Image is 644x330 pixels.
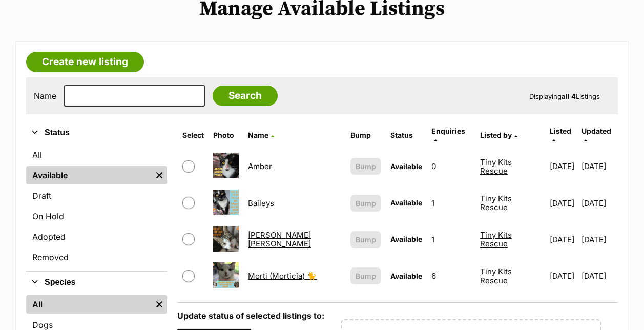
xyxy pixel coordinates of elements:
span: translation missing: en.admin.listings.index.attributes.enquiries [431,127,465,135]
button: Bump [350,195,381,212]
span: Available [390,198,422,207]
a: Available [26,166,152,184]
td: 1 [427,222,475,257]
a: Baileys [248,198,274,208]
span: Bump [356,161,376,172]
span: Bump [356,271,376,281]
strong: all 4 [562,92,576,100]
div: Status [26,143,167,271]
a: Enquiries [431,127,465,143]
a: Remove filter [152,166,167,184]
td: 6 [427,258,475,294]
a: Updated [581,127,611,143]
span: Available [390,162,422,171]
th: Photo [209,123,243,148]
a: Listed [550,127,571,143]
td: [DATE] [546,185,581,221]
td: [DATE] [581,258,617,294]
a: All [26,295,152,314]
a: Tiny Kits Rescue [480,194,512,212]
a: Amber [248,161,272,171]
a: All [26,146,167,164]
a: Draft [26,187,167,205]
a: Create new listing [26,52,144,72]
a: Adopted [26,228,167,246]
button: Status [26,126,167,139]
td: [DATE] [581,185,617,221]
span: Name [248,131,268,139]
th: Select [178,123,208,148]
a: Tiny Kits Rescue [480,266,512,285]
span: Available [390,272,422,280]
a: Remove filter [152,295,167,314]
a: Tiny Kits Rescue [480,230,512,249]
button: Bump [350,267,381,284]
a: Removed [26,248,167,266]
span: Updated [581,127,611,135]
label: Name [34,91,56,100]
a: [PERSON_NAME] [PERSON_NAME] [248,230,311,249]
label: Update status of selected listings to: [177,311,324,321]
span: Bump [356,234,376,245]
a: Listed by [480,131,517,139]
button: Bump [350,158,381,175]
span: Listed [550,127,571,135]
input: Search [213,86,278,106]
span: Available [390,235,422,243]
th: Status [386,123,426,148]
td: [DATE] [546,258,581,294]
a: Tiny Kits Rescue [480,157,512,176]
td: 0 [427,149,475,184]
button: Species [26,276,167,289]
td: 1 [427,185,475,221]
a: Name [248,131,274,139]
th: Bump [346,123,385,148]
td: [DATE] [581,149,617,184]
td: [DATE] [546,222,581,257]
a: On Hold [26,207,167,225]
span: Listed by [480,131,512,139]
span: Bump [356,198,376,209]
span: Displaying Listings [529,92,600,100]
button: Bump [350,231,381,248]
td: [DATE] [546,149,581,184]
a: Morti (Morticia) 🐈 [248,271,317,281]
td: [DATE] [581,222,617,257]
